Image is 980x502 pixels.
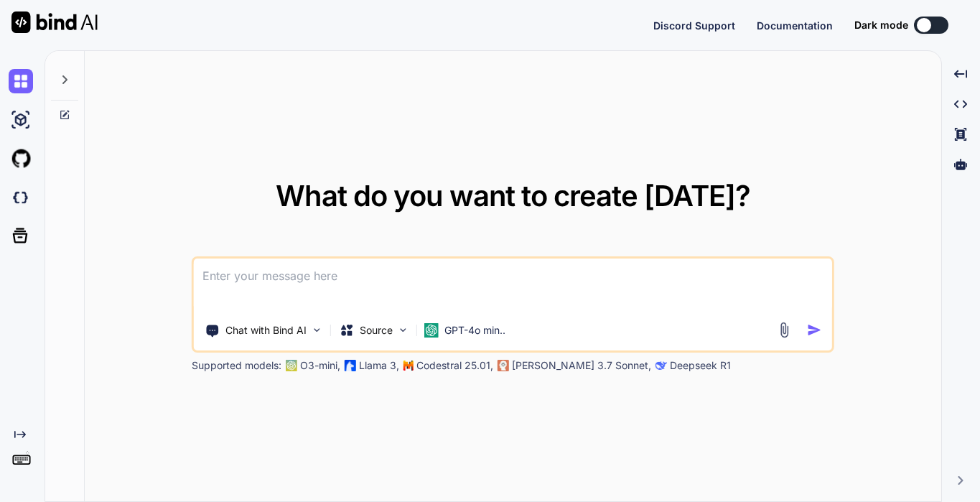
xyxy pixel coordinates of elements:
img: githubLight [9,147,33,171]
img: Llama2 [345,360,356,371]
p: GPT-4o min.. [444,323,505,338]
img: Bind AI [11,11,98,33]
img: attachment [775,322,792,338]
img: icon [806,322,821,338]
button: Documentation [757,18,833,33]
img: chat [9,69,33,93]
p: Codestral 25.01, [416,358,493,373]
span: Documentation [757,19,833,32]
span: What do you want to create [DATE]? [276,178,750,213]
img: GPT-4 [286,360,297,371]
img: Mistral-AI [403,361,414,371]
p: O3-mini, [300,358,340,373]
button: Discord Support [653,18,735,33]
img: Pick Models [397,324,409,336]
span: Discord Support [653,19,735,32]
img: GPT-4o mini [424,323,439,338]
img: darkCloudIdeIcon [9,185,33,210]
span: Dark mode [854,18,908,32]
p: Chat with Bind AI [225,323,307,338]
img: claude [655,360,667,371]
img: ai-studio [9,108,33,132]
p: Supported models: [192,358,281,373]
img: Pick Tools [311,324,323,336]
p: Deepseek R1 [670,358,731,373]
p: Source [360,323,393,338]
img: claude [498,360,509,371]
p: Llama 3, [359,358,399,373]
p: [PERSON_NAME] 3.7 Sonnet, [512,358,651,373]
